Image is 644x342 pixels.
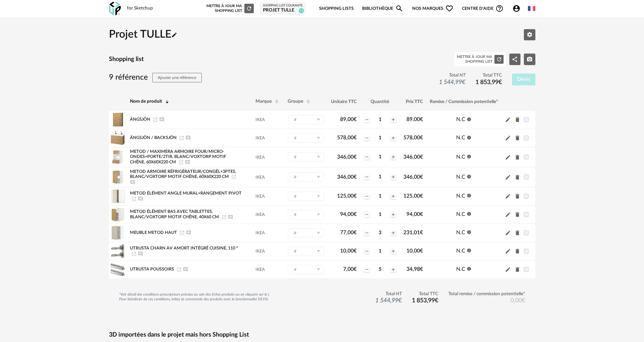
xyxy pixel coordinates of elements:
span: Information icon [467,229,471,235]
div: 1 [370,212,390,218]
span: Total remise / commission potentielle* [448,291,525,297]
span: N.C [456,174,465,180]
span: € [420,212,423,217]
span: Information icon [467,134,471,140]
span: 231,01 [403,230,423,235]
span: Plus icon [391,248,396,254]
span: 578,00 [337,135,357,140]
span: 1 853,99 [475,79,502,85]
span: Launch icon [179,230,185,235]
span: Pencil icon [505,248,511,254]
div: Mettre à jour ma Shopping List [205,4,254,13]
span: IKEA [256,267,265,271]
span: € [420,266,423,272]
span: MEUBLE METOD HAUT [130,230,177,235]
button: Devis [512,74,535,86]
span: Pencil icon [505,211,511,218]
span: € [498,79,502,85]
span: € [354,248,357,254]
span: Camera icon [527,56,533,62]
span: Pencil icon [505,174,511,180]
span: METOD Élément bas avec tablettes, blanc/Voxtorp motif chêne, 40x60 cm [130,209,219,219]
div: Sélectionner un groupe [288,228,324,238]
span: € [420,193,423,199]
span: IKEA [256,136,265,140]
span: Minus icon [364,212,370,217]
span: € [354,154,357,160]
span: € [354,266,357,272]
div: 5 [370,266,390,273]
span: Minus icon [364,194,370,199]
h4: 3D importées dans le projet mais hors Shopping List [109,331,535,339]
span: € [354,117,357,122]
h4: Shopping list [109,56,144,63]
span: € [420,248,423,254]
span: € [420,174,423,180]
div: 1 [370,174,390,180]
div: Sélectionner un groupe [288,115,324,124]
div: Sélectionner un groupe [288,246,324,256]
span: IKEA [256,155,265,159]
a: Launch icon [221,215,227,219]
span: Delete icon [514,248,520,254]
span: Minus icon [364,267,370,272]
span: € [354,212,357,217]
img: Product pack shot [111,244,125,258]
span: METOD / MAXIMERA Armoire four/micro-ondes+porte/2tir, blanc/Voxtorp motif chêne, 60x60x220 cm [130,149,226,164]
span: Launch icon [179,136,184,140]
span: € [420,154,423,160]
span: Delete icon [514,116,520,123]
img: Product pack shot [111,262,125,277]
span: Plus icon [391,154,396,160]
span: Delete icon [514,266,520,273]
div: Sélectionner un groupe [288,152,324,162]
span: Share Variant icon [512,56,518,62]
span: € [420,135,423,140]
span: Information icon [467,211,471,216]
span: € [354,135,357,140]
div: Projet TULLE [263,7,303,14]
span: IKEA [256,249,265,253]
span: 0,00 [510,298,525,304]
img: OXP [109,2,121,16]
button: Share Variant icon [509,54,521,65]
span: 15 [299,8,304,13]
span: Information icon [467,174,471,179]
span: € [522,298,525,304]
div: 1 [370,248,390,254]
span: N.C [456,135,465,140]
span: Minus icon [364,117,370,122]
span: Information icon [467,154,471,159]
span: Ajouter un commentaire [130,180,135,184]
span: € [435,298,438,304]
span: 346,00 [337,154,357,160]
span: ÄNGSJÖN [130,117,150,121]
a: Shopping Lists [319,1,354,17]
span: Total TTC [412,291,438,297]
span: N.C [456,154,465,160]
span: Delete icon [514,229,520,236]
span: € [420,117,423,122]
div: Mettre à jour ma Shopping List [457,55,492,64]
span: 10,00 [340,248,357,254]
span: 89,00 [340,117,357,122]
span: N.C [456,212,465,217]
div: Sélectionner un groupe [288,172,324,182]
span: Ajouter un commentaire [185,136,191,140]
span: Launch icon [178,160,184,164]
span: 94,00 [340,212,357,217]
th: Prix TTC [400,93,426,111]
a: Launch icon [176,267,182,271]
div: Sélectionner un groupe [288,192,324,201]
span: Delete icon [514,174,520,180]
span: METOD Élément angle mural+rangement pivot [130,191,242,195]
span: 1 544,99 [439,79,465,85]
button: Refresh icon [494,55,503,64]
span: 7,00 [343,266,357,272]
button: Editer les paramètres [524,29,535,41]
span: N.C [456,230,465,235]
span: Help Circle Outline icon [495,4,504,13]
span: Pencil icon [505,229,511,236]
span: Minus icon [364,248,370,254]
span: Pencil icon [505,193,511,199]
